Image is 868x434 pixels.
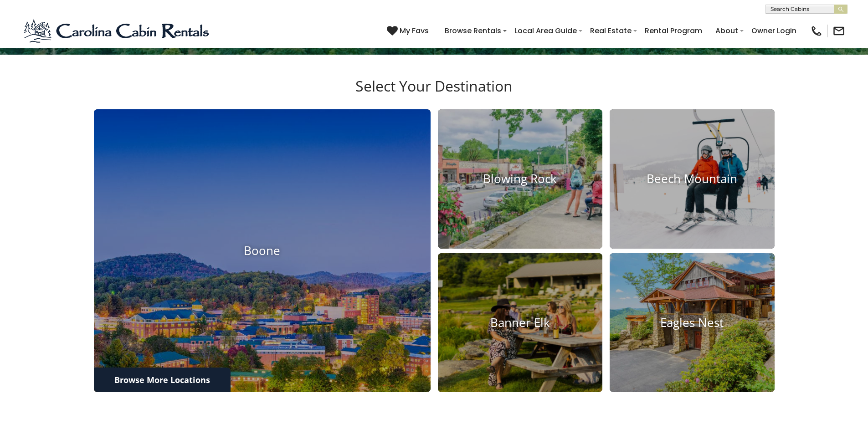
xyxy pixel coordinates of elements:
a: Browse More Locations [94,368,231,392]
img: phone-regular-black.png [810,25,823,37]
h4: Eagles Nest [610,316,775,330]
a: Browse Rentals [440,23,506,39]
a: Real Estate [586,23,636,39]
img: Blue-2.png [23,17,212,45]
span: My Favs [400,25,429,36]
a: Local Area Guide [510,23,581,39]
img: mail-regular-black.png [832,25,845,37]
a: Owner Login [747,23,801,39]
a: My Favs [387,25,431,37]
h3: Select Your Destination [92,77,776,109]
a: Beech Mountain [610,109,775,249]
a: Eagles Nest [610,253,775,393]
a: About [711,23,743,39]
a: Rental Program [640,23,707,39]
a: Banner Elk [438,253,603,393]
h4: Boone [94,244,431,258]
h4: Beech Mountain [610,172,775,186]
h4: Blowing Rock [438,172,603,186]
h4: Banner Elk [438,316,603,330]
a: Blowing Rock [438,109,603,249]
a: Boone [94,109,431,393]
